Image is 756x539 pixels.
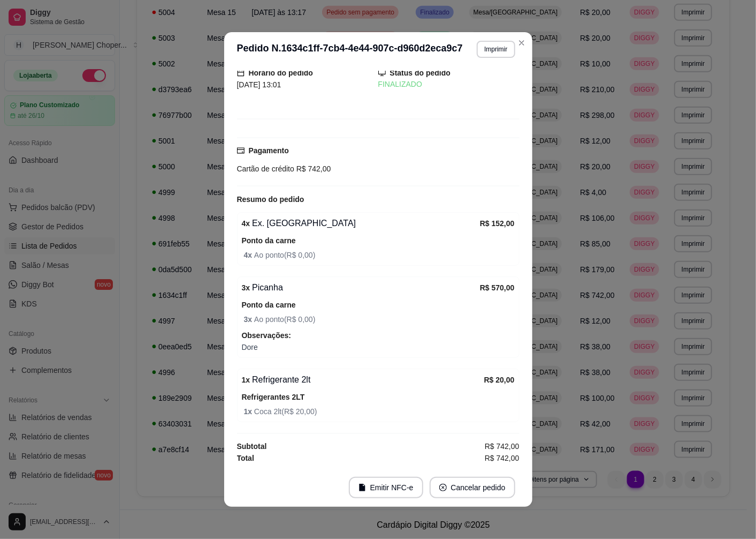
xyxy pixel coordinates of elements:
button: Imprimir [477,41,515,58]
span: file [358,484,366,491]
span: R$ 742,00 [485,440,520,452]
strong: Status do pedido [390,69,451,77]
span: R$ 742,00 [485,452,520,464]
div: Ex. [GEOGRAPHIC_DATA] [242,217,480,230]
span: R$ 742,00 [294,164,331,173]
span: calendar [237,69,245,77]
strong: 1 x [244,407,254,416]
strong: R$ 570,00 [480,283,515,292]
span: [DATE] 13:01 [237,80,281,89]
span: Ao ponto ( R$ 0,00 ) [244,249,515,261]
span: credit-card [237,147,245,154]
strong: Subtotal [237,442,267,451]
strong: Ponto da carne [242,301,296,309]
strong: Horário do pedido [249,69,314,77]
span: close-circle [439,484,447,491]
strong: Ponto da carne [242,236,296,245]
span: Dore [242,341,515,353]
strong: 4 x [244,251,254,259]
strong: 3 x [244,315,254,324]
span: Cartão de crédito [237,164,294,173]
span: Ao ponto ( R$ 0,00 ) [244,313,515,325]
strong: 4 x [242,219,250,228]
button: Close [513,34,530,51]
strong: Observações: [242,331,292,340]
strong: R$ 20,00 [484,376,515,384]
strong: 3 x [242,283,250,292]
strong: Total [237,454,254,462]
button: close-circleCancelar pedido [430,477,515,498]
h3: Pedido N. 1634c1ff-7cb4-4e44-907c-d960d2eca9c7 [237,41,463,58]
strong: Refrigerantes 2LT [242,393,305,401]
button: fileEmitir NFC-e [349,477,423,498]
div: Picanha [242,281,480,294]
div: Refrigerante 2lt [242,373,484,386]
div: FINALIZADO [378,79,520,90]
strong: 1 x [242,376,250,384]
span: Coca 2lt ( R$ 20,00 ) [244,406,515,417]
span: desktop [378,69,386,77]
strong: R$ 152,00 [480,219,515,228]
strong: Resumo do pedido [237,195,304,204]
strong: Pagamento [249,146,289,155]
